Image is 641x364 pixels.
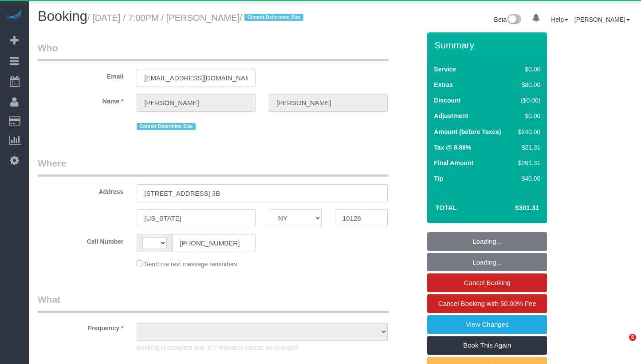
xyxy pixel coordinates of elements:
label: Frequency * [31,320,130,332]
span: / [240,13,306,23]
label: Discount [434,96,460,105]
a: Help [551,16,568,23]
a: Cancel Booking with 50.00% Fee [427,294,547,313]
label: Tax @ 8.88% [434,143,471,152]
input: Last Name [269,94,388,112]
a: Cancel Booking [427,273,547,292]
h4: $301.31 [488,204,539,212]
span: 5 [629,334,636,341]
input: Zip Code [335,209,388,227]
a: Beta [494,16,522,23]
div: $261.31 [515,158,540,167]
label: Address [31,184,130,196]
label: Service [434,65,456,74]
div: $21.31 [515,143,540,152]
label: Email [31,69,130,81]
legend: Where [38,157,389,177]
label: Amount (before Taxes) [434,127,501,136]
label: Tip [434,174,443,183]
label: Final Amount [434,158,473,167]
span: Cancel Booking with 50.00% Fee [438,300,536,307]
strong: Total [435,204,457,211]
div: $80.00 [515,80,540,89]
a: View Changes [427,315,547,334]
iframe: Intercom live chat [611,334,632,355]
img: Automaid Logo [5,9,23,21]
legend: What [38,293,389,313]
span: Cannot Determine Size [244,14,303,21]
h3: Summary [434,40,543,50]
span: Booking [38,8,87,24]
div: $240.00 [515,127,540,136]
legend: Who [38,41,389,61]
div: $40.00 [515,174,540,183]
input: Email [137,69,256,87]
input: First Name [137,94,256,112]
label: Adjustment [434,111,468,120]
label: Extras [434,80,453,89]
a: [PERSON_NAME] [574,16,630,23]
div: $0.00 [515,111,540,120]
div: $0.00 [515,65,540,74]
p: Booking is complete and its Frequency cannot be changed [137,343,388,352]
input: Cell Number [172,234,256,252]
span: Send me text message reminders [144,261,237,268]
img: New interface [507,14,521,26]
label: Cell Number [31,234,130,246]
a: Book This Again [427,336,547,355]
span: Cannot Determine Size [137,123,196,130]
small: / [DATE] / 7:00PM / [PERSON_NAME] [87,13,306,23]
label: Name * [31,94,130,106]
input: City [137,209,256,227]
div: ($0.00) [515,96,540,105]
